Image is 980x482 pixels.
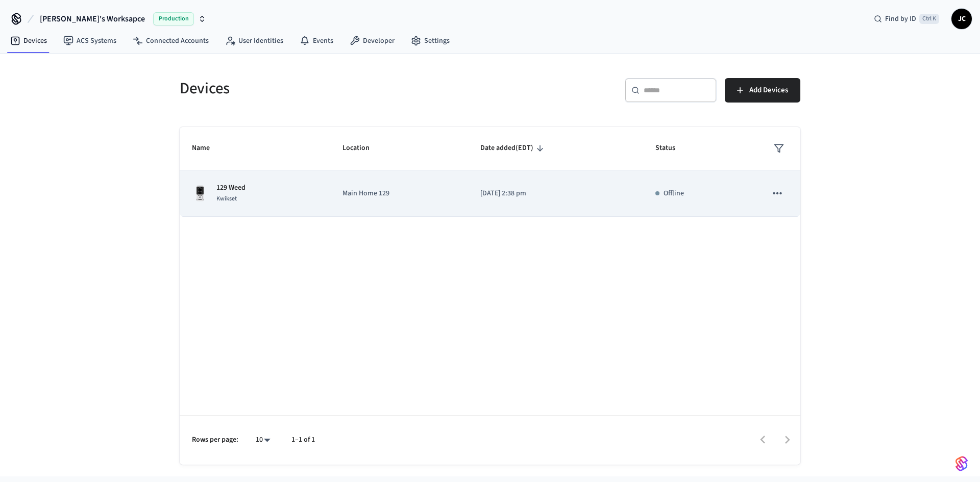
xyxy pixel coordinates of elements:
a: Settings [403,32,458,50]
table: sticky table [180,127,800,217]
button: Add Devices [725,78,800,103]
p: Main Home 129 [342,188,456,199]
span: Add Devices [749,84,788,97]
span: Production [153,12,194,26]
span: Location [342,140,383,156]
p: 1–1 of 1 [291,435,315,445]
span: Ctrl K [919,14,939,24]
span: JC [952,10,971,28]
a: Developer [341,32,403,50]
p: [DATE] 2:38 pm [480,188,631,199]
div: 10 [251,433,275,447]
img: Kwikset Halo Touchscreen Wifi Enabled Smart Lock, Polished Chrome, Front [192,185,208,201]
span: Date added(EDT) [480,140,547,156]
span: Status [655,140,689,156]
p: 129 Weed [216,183,246,193]
span: Kwikset [216,194,237,203]
p: Offline [664,188,684,199]
span: Find by ID [885,14,916,24]
a: Devices [2,32,55,50]
span: [PERSON_NAME]'s Worksapce [40,13,145,25]
a: Connected Accounts [125,32,217,50]
a: User Identities [217,32,291,50]
img: SeamLogoGradient.69752ec5.svg [955,455,968,472]
span: Name [192,140,223,156]
h5: Devices [180,78,484,99]
div: Find by IDCtrl K [866,10,947,28]
a: ACS Systems [55,32,125,50]
button: JC [951,9,972,29]
p: Rows per page: [192,435,238,445]
a: Events [291,32,341,50]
